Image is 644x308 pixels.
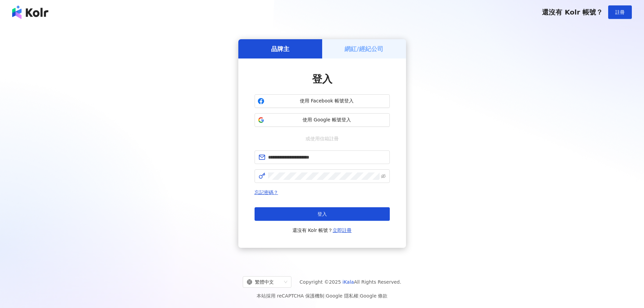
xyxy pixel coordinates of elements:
[381,174,386,179] span: eye-invisible
[255,94,390,108] button: 使用 Facebook 帳號登入
[317,211,327,217] span: 登入
[324,293,326,299] span: |
[255,207,390,221] button: 登入
[542,8,603,16] span: 還沒有 Kolr 帳號？
[360,293,387,299] a: Google 條款
[342,279,354,285] a: iKala
[358,293,360,299] span: |
[247,277,281,287] div: 繁體中文
[326,293,358,299] a: Google 隱私權
[301,135,343,142] span: 或使用信箱註冊
[292,226,352,234] span: 還沒有 Kolr 帳號？
[12,5,48,19] img: logo
[255,190,278,195] a: 忘記密碼？
[312,73,332,85] span: 登入
[615,9,625,15] span: 註冊
[255,113,390,127] button: 使用 Google 帳號登入
[267,117,387,123] span: 使用 Google 帳號登入
[344,45,383,53] h5: 網紅/經紀公司
[608,5,632,19] button: 註冊
[300,278,401,286] span: Copyright © 2025 All Rights Reserved.
[267,98,387,104] span: 使用 Facebook 帳號登入
[257,292,387,300] span: 本站採用 reCAPTCHA 保護機制
[271,45,289,53] h5: 品牌主
[333,228,352,233] a: 立即註冊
